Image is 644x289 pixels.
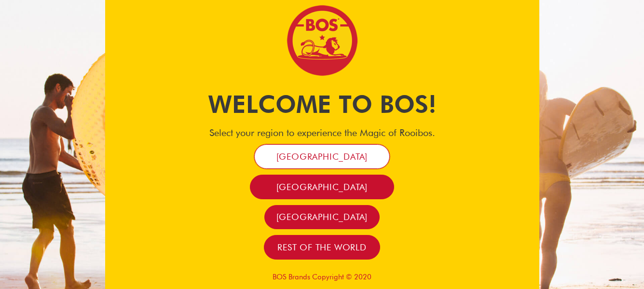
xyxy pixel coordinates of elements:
[276,151,368,162] span: [GEOGRAPHIC_DATA]
[105,87,539,121] h1: Welcome to BOS!
[276,211,368,222] span: [GEOGRAPHIC_DATA]
[276,181,368,193] span: [GEOGRAPHIC_DATA]
[264,205,379,230] a: [GEOGRAPHIC_DATA]
[277,242,367,253] span: Rest of the world
[286,4,358,77] img: Bos Brands
[250,175,395,199] a: [GEOGRAPHIC_DATA]
[105,127,539,138] h4: Select your region to experience the Magic of Rooibos.
[105,273,539,281] p: BOS Brands Copyright © 2020
[264,235,380,260] a: Rest of the world
[254,144,390,169] a: [GEOGRAPHIC_DATA]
